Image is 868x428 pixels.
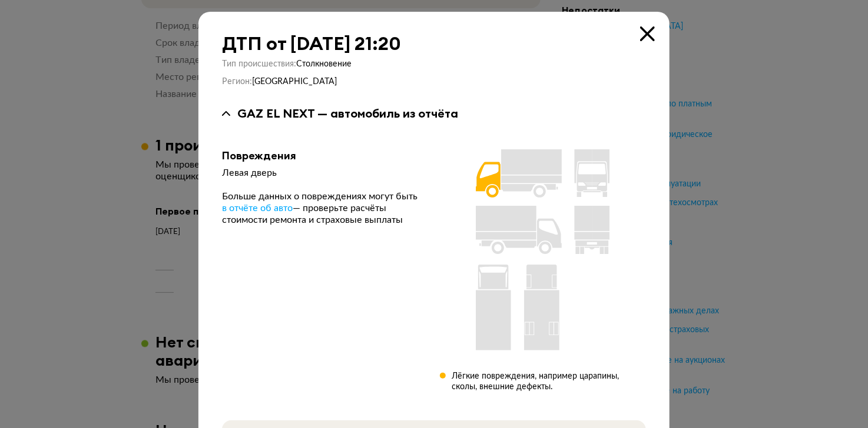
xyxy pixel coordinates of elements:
div: GAZ EL NEXT — автомобиль из отчёта [237,106,458,121]
div: ДТП от [DATE] 21:20 [222,33,646,54]
span: [GEOGRAPHIC_DATA] [252,78,337,86]
div: Лёгкие повреждения, например царапины, сколы, внешние дефекты. [452,371,646,392]
div: Левая дверь [222,167,421,179]
span: Столкновение [296,60,352,68]
div: Тип происшествия : [222,59,646,69]
span: в отчёте об авто [222,203,293,213]
div: Больше данных о повреждениях могут быть — проверьте расчёты стоимости ремонта и страховые выплаты [222,190,421,226]
a: в отчёте об авто [222,202,293,214]
div: Регион : [222,76,646,87]
div: Повреждения [222,149,421,162]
